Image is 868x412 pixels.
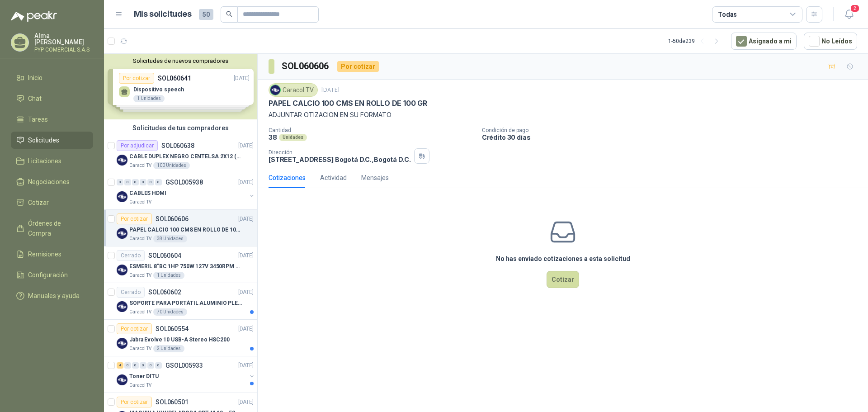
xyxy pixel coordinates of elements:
div: 0 [132,362,139,369]
a: Cotizar [11,194,93,211]
img: Company Logo [117,301,127,312]
a: Por cotizarSOL060554[DATE] Company LogoJabra Evolve 10 USB-A Stereo HSC200Caracol TV2 Unidades [104,320,257,356]
img: Company Logo [117,338,127,349]
div: 0 [124,362,131,369]
img: Company Logo [270,85,280,95]
p: Caracol TV [129,345,151,352]
p: ESMERIL 8"BC 1HP 750W 127V 3450RPM URREA [129,262,242,271]
a: Remisiones [11,246,93,263]
div: 100 Unidades [153,162,190,169]
span: search [226,11,232,17]
img: Company Logo [117,191,127,202]
p: Crédito 30 días [482,133,864,141]
div: Todas [718,9,737,19]
div: Por cotizar [117,397,152,407]
a: Inicio [11,69,93,86]
button: No Leídos [804,33,857,50]
p: [DATE] [238,325,254,333]
a: 4 0 0 0 0 0 GSOL005933[DATE] Company LogoToner DITUCaracol TV [117,360,255,389]
p: [DATE] [238,251,254,260]
p: Condición de pago [482,127,864,133]
div: 0 [124,179,131,185]
div: Por cotizar [117,323,152,334]
p: ADJUNTAR OTIZACION EN SU FORMATO [269,110,857,120]
p: SOL060602 [148,289,181,295]
p: PAPEL CALCIO 100 CMS EN ROLLO DE 100 GR [269,99,427,108]
button: 2 [841,6,857,23]
p: Caracol TV [129,382,151,389]
a: CerradoSOL060602[DATE] Company LogoSOPORTE PARA PORTÁTIL ALUMINIO PLEGABLE VTACaracol TV70 Unidades [104,283,257,320]
p: PAPEL CALCIO 100 CMS EN ROLLO DE 100 GR [129,226,242,234]
span: Configuración [28,270,68,280]
p: [DATE] [238,288,254,297]
p: SOL060554 [156,326,189,332]
span: 2 [850,4,860,13]
p: CABLE DUPLEX NEGRO CENTELSA 2X12 (COLOR NEGRO) [129,152,242,161]
div: Por adjudicar [117,140,158,151]
img: Company Logo [117,265,127,275]
p: Toner DITU [129,372,159,381]
div: 38 Unidades [153,235,187,242]
p: Caracol TV [129,272,151,279]
img: Company Logo [117,155,127,166]
p: Dirección [269,149,410,156]
p: SOL060638 [161,142,194,149]
p: SOL060604 [148,252,181,259]
p: [DATE] [238,215,254,223]
div: 2 Unidades [153,345,184,352]
p: CABLES HDMI [129,189,166,198]
p: [DATE] [238,142,254,150]
p: [DATE] [238,361,254,370]
div: Solicitudes de tus compradores [104,119,257,137]
p: Caracol TV [129,308,151,316]
div: Solicitudes de nuevos compradoresPor cotizarSOL060641[DATE] Dispositivo speech1 UnidadesPor cotiz... [104,54,257,119]
span: Manuales y ayuda [28,291,80,301]
div: 0 [155,362,162,369]
p: [STREET_ADDRESS] Bogotá D.C. , Bogotá D.C. [269,156,410,163]
div: 70 Unidades [153,308,187,316]
div: Por cotizar [117,213,152,224]
div: Cotizaciones [269,173,306,183]
div: Cerrado [117,250,145,261]
div: Cerrado [117,287,145,298]
p: SOL060606 [156,216,189,222]
p: Jabra Evolve 10 USB-A Stereo HSC200 [129,336,230,344]
a: Solicitudes [11,132,93,149]
p: [DATE] [238,178,254,187]
p: SOL060501 [156,399,189,405]
span: Órdenes de Compra [28,218,85,238]
a: Licitaciones [11,152,93,170]
div: 0 [117,179,123,185]
a: Negociaciones [11,173,93,190]
div: Unidades [279,134,307,141]
img: Company Logo [117,228,127,239]
p: Alma [PERSON_NAME] [34,33,93,45]
div: 1 - 50 de 239 [668,34,724,48]
p: GSOL005933 [165,362,203,369]
div: Mensajes [361,173,389,183]
p: [DATE] [321,86,340,95]
a: Por cotizarSOL060606[DATE] Company LogoPAPEL CALCIO 100 CMS EN ROLLO DE 100 GRCaracol TV38 Unidades [104,210,257,246]
a: CerradoSOL060604[DATE] Company LogoESMERIL 8"BC 1HP 750W 127V 3450RPM URREACaracol TV1 Unidades [104,246,257,283]
a: Tareas [11,111,93,128]
div: Por cotizar [337,61,379,72]
span: Negociaciones [28,177,70,187]
a: Manuales y ayuda [11,287,93,304]
p: Caracol TV [129,199,151,206]
a: 0 0 0 0 0 0 GSOL005938[DATE] Company LogoCABLES HDMICaracol TV [117,177,255,206]
img: Company Logo [117,374,127,385]
span: Solicitudes [28,135,59,145]
h3: SOL060606 [282,59,330,73]
div: 1 Unidades [153,272,184,279]
p: GSOL005938 [165,179,203,185]
span: Chat [28,94,42,104]
div: 4 [117,362,123,369]
span: Remisiones [28,249,61,259]
p: Caracol TV [129,235,151,242]
h1: Mis solicitudes [134,8,192,21]
button: Asignado a mi [731,33,797,50]
button: Solicitudes de nuevos compradores [108,57,254,64]
h3: No has enviado cotizaciones a esta solicitud [496,254,630,264]
div: Caracol TV [269,83,318,97]
span: Tareas [28,114,48,124]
